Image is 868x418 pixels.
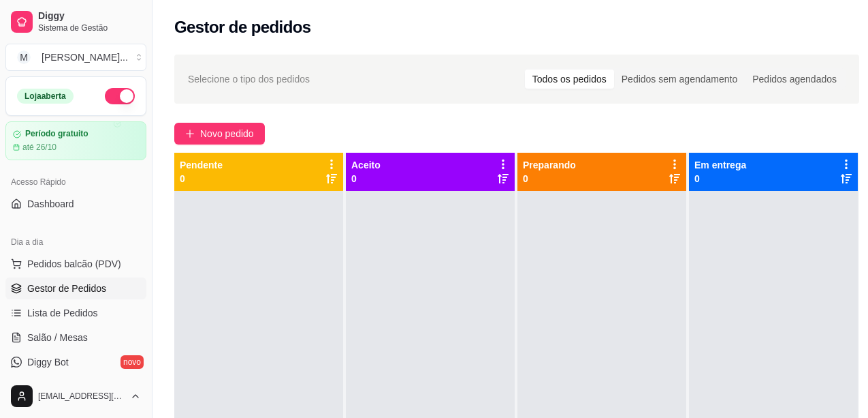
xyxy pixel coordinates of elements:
span: Sistema de Gestão [38,23,141,33]
span: Novo pedido [200,126,254,141]
article: Período gratuito [25,129,89,139]
button: Novo pedido [174,123,265,145]
span: Dashboard [27,197,74,211]
a: Período gratuitoaté 26/10 [5,121,146,160]
button: [EMAIL_ADDRESS][DOMAIN_NAME] [5,380,146,413]
p: Aceito [351,158,381,172]
div: [PERSON_NAME] ... [42,50,128,64]
div: Dia a dia [5,231,146,253]
p: Preparando [523,158,576,172]
span: Salão / Mesas [27,331,88,344]
button: Pedidos balcão (PDV) [5,253,146,275]
span: Gestor de Pedidos [27,282,106,295]
a: Lista de Pedidos [5,302,146,324]
a: Dashboard [5,193,146,215]
span: Selecione o tipo dos pedidos [188,72,310,87]
p: 0 [180,172,223,185]
a: Salão / Mesas [5,327,146,348]
div: Todos os pedidos [525,70,614,89]
a: DiggySistema de Gestão [5,5,146,38]
button: Select a team [5,44,146,71]
a: Gestor de Pedidos [5,278,146,299]
div: Acesso Rápido [5,171,146,193]
span: plus [185,129,195,138]
div: Pedidos agendados [745,70,844,89]
span: Diggy [38,10,141,23]
div: Loja aberta [17,89,74,104]
button: Alterar Status [105,88,135,104]
span: M [17,50,31,64]
p: 0 [351,172,381,185]
p: 0 [523,172,576,185]
span: [EMAIL_ADDRESS][DOMAIN_NAME] [38,391,125,402]
span: Diggy Bot [27,355,69,369]
span: Lista de Pedidos [27,306,98,320]
div: Pedidos sem agendamento [614,70,745,89]
p: 0 [694,172,746,185]
article: até 26/10 [22,142,57,153]
p: Pendente [180,158,223,172]
span: Pedidos balcão (PDV) [27,257,121,271]
p: Em entrega [694,158,746,172]
h2: Gestor de pedidos [174,16,311,38]
a: Diggy Botnovo [5,351,146,373]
